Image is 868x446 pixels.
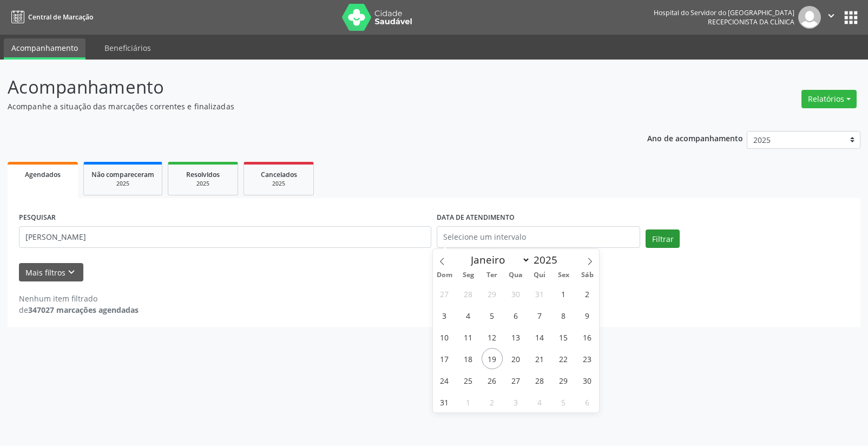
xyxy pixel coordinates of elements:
span: Agosto 23, 2025 [577,348,598,369]
span: Agosto 9, 2025 [577,305,598,326]
strong: 347027 marcações agendadas [28,305,139,315]
span: Agosto 22, 2025 [553,348,574,369]
div: 2025 [91,180,154,188]
span: Cancelados [261,170,297,179]
button: apps [841,8,860,27]
div: 2025 [176,180,230,188]
img: img [798,6,821,29]
span: Agosto 24, 2025 [434,370,455,391]
span: Qui [528,272,551,279]
div: Hospital do Servidor do [GEOGRAPHIC_DATA] [654,8,794,17]
span: Agosto 27, 2025 [505,370,527,391]
span: Setembro 5, 2025 [553,391,574,412]
span: Agosto 2, 2025 [577,283,598,304]
span: Agosto 12, 2025 [482,326,503,347]
span: Agendados [25,170,61,179]
span: Setembro 1, 2025 [458,391,479,412]
span: Agosto 1, 2025 [553,283,574,304]
span: Recepcionista da clínica [708,17,794,27]
label: DATA DE ATENDIMENTO [437,209,515,226]
span: Agosto 28, 2025 [529,370,550,391]
span: Setembro 3, 2025 [505,391,527,412]
button: Filtrar [646,229,680,248]
span: Agosto 14, 2025 [529,326,550,347]
span: Agosto 30, 2025 [577,370,598,391]
span: Agosto 19, 2025 [482,348,503,369]
span: Agosto 25, 2025 [458,370,479,391]
span: Agosto 26, 2025 [482,370,503,391]
span: Setembro 6, 2025 [577,391,598,412]
span: Agosto 29, 2025 [553,370,574,391]
div: de [19,304,139,316]
span: Agosto 18, 2025 [458,348,479,369]
p: Acompanhamento [8,74,604,101]
select: Month [466,252,531,267]
input: Selecione um intervalo [437,226,640,248]
span: Julho 27, 2025 [434,283,455,304]
span: Agosto 6, 2025 [505,305,527,326]
div: Nenhum item filtrado [19,293,139,304]
button: Relatórios [801,90,857,108]
a: Beneficiários [97,38,159,57]
span: Julho 29, 2025 [482,283,503,304]
span: Agosto 8, 2025 [553,305,574,326]
i:  [825,10,837,22]
span: Agosto 15, 2025 [553,326,574,347]
a: Acompanhamento [4,38,86,60]
input: Year [530,253,566,267]
i: keyboard_arrow_down [65,266,77,278]
label: PESQUISAR [19,209,56,226]
p: Acompanhe a situação das marcações correntes e finalizadas [8,101,604,112]
span: Setembro 2, 2025 [482,391,503,412]
div: 2025 [252,180,306,188]
span: Sex [551,272,575,279]
a: Central de Marcação [8,8,93,26]
span: Agosto 7, 2025 [529,305,550,326]
span: Qua [504,272,528,279]
span: Agosto 4, 2025 [458,305,479,326]
input: Nome, código do beneficiário ou CPF [19,226,431,248]
span: Julho 28, 2025 [458,283,479,304]
span: Setembro 4, 2025 [529,391,550,412]
span: Agosto 20, 2025 [505,348,527,369]
span: Central de Marcação [28,12,93,22]
button: Mais filtroskeyboard_arrow_down [19,263,83,282]
span: Dom [433,272,457,279]
span: Julho 31, 2025 [529,283,550,304]
span: Resolvidos [186,170,220,179]
span: Agosto 21, 2025 [529,348,550,369]
span: Agosto 3, 2025 [434,305,455,326]
span: Sáb [575,272,599,279]
span: Seg [456,272,480,279]
span: Agosto 31, 2025 [434,391,455,412]
span: Agosto 10, 2025 [434,326,455,347]
span: Agosto 17, 2025 [434,348,455,369]
span: Agosto 11, 2025 [458,326,479,347]
span: Não compareceram [91,170,154,179]
button:  [821,6,841,29]
span: Agosto 5, 2025 [482,305,503,326]
span: Agosto 13, 2025 [505,326,527,347]
span: Agosto 16, 2025 [577,326,598,347]
span: Julho 30, 2025 [505,283,527,304]
span: Ter [480,272,504,279]
p: Ano de acompanhamento [647,131,743,145]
